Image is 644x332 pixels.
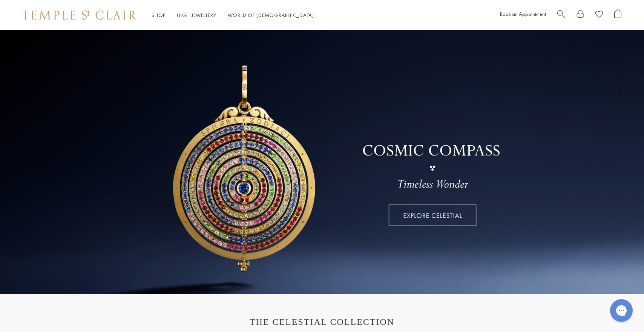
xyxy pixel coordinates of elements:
[595,9,603,21] a: View Wishlist
[152,11,314,20] nav: Main navigation
[557,9,565,21] a: Search
[30,317,614,327] h1: THE CELESTIAL COLLECTION
[500,11,546,17] a: Book an Appointment
[228,12,314,18] a: World of [DEMOGRAPHIC_DATA]World of [DEMOGRAPHIC_DATA]
[23,11,136,20] img: Temple St. Clair
[614,9,621,21] a: Open Shopping Bag
[606,297,636,324] iframe: Gorgias live chat messenger
[152,12,166,18] a: ShopShop
[177,12,216,18] a: High JewelleryHigh Jewellery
